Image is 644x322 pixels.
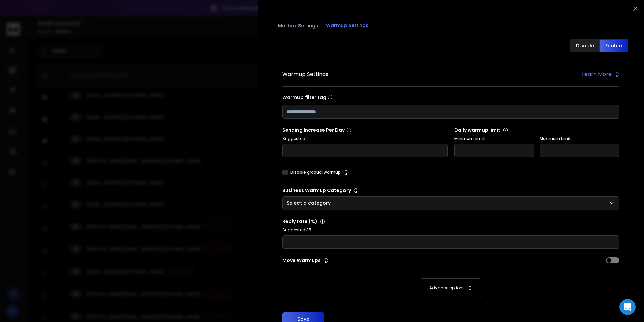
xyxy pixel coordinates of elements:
button: Disable [570,39,599,52]
button: Enable [599,39,628,52]
p: Suggested 35 [282,227,619,233]
label: Minimum Limit [454,136,534,141]
label: Warmup filter tag [282,95,619,100]
label: Disable gradual warmup [290,170,341,175]
button: Mailbox Settings [274,18,322,33]
h1: Warmup Settings [282,70,328,78]
p: Sending Increase Per Day [282,127,448,133]
div: Open Intercom Messenger [619,299,636,315]
p: Suggested 2 [282,136,448,141]
button: Advance options [289,278,613,297]
p: Move Warmups [282,257,449,264]
p: Business Warmup Category [282,187,619,194]
p: Advance options [429,285,465,291]
p: Reply rate (%) [282,218,619,225]
p: Daily warmup limit [454,127,619,133]
p: Select a category [287,200,333,206]
a: Learn More [582,70,619,78]
label: Maximum Limit [540,136,619,141]
button: DisableEnable [570,39,628,52]
button: Warmup Settings [322,18,372,33]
